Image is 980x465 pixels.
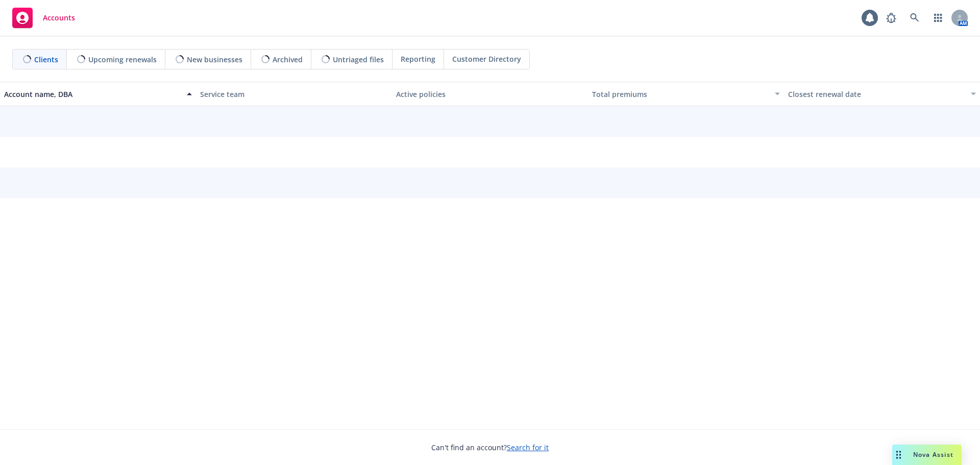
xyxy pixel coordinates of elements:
span: Reporting [401,54,435,64]
a: Accounts [8,4,79,32]
button: Active policies [392,82,588,106]
span: Customer Directory [452,54,521,64]
button: Nova Assist [892,445,962,465]
div: Active policies [396,89,584,100]
span: Upcoming renewals [88,54,157,65]
div: Closest renewal date [788,89,965,100]
span: Untriaged files [333,54,384,65]
button: Total premiums [588,82,784,106]
span: Clients [34,54,58,65]
span: Archived [273,54,303,65]
div: Account name, DBA [4,89,181,100]
span: Nova Assist [913,450,953,459]
div: Drag to move [892,445,905,465]
div: Service team [200,89,388,100]
span: Accounts [43,14,75,22]
div: Total premiums [592,89,769,100]
a: Search [904,8,925,28]
a: Search for it [507,443,549,452]
span: New businesses [187,54,242,65]
button: Closest renewal date [784,82,980,106]
button: Service team [196,82,392,106]
a: Report a Bug [881,8,901,28]
a: Switch app [928,8,948,28]
span: Can't find an account? [431,442,549,453]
